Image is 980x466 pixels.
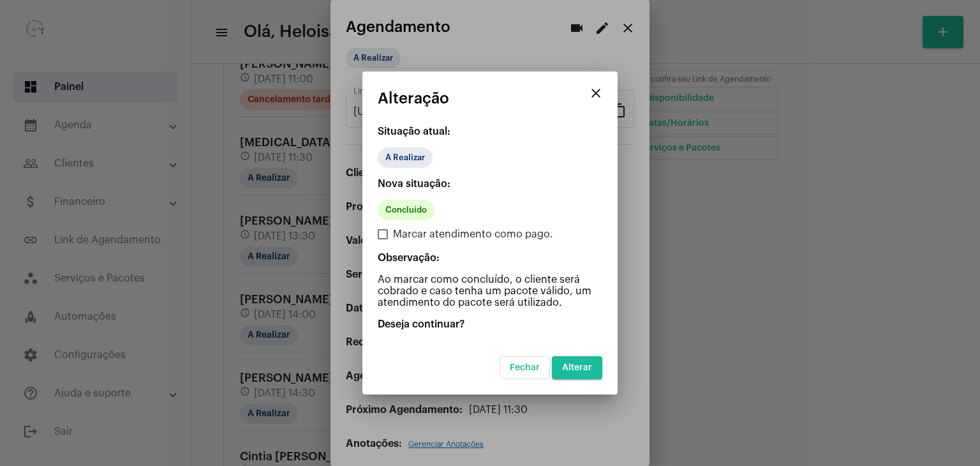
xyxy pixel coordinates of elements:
[393,227,553,242] span: Marcar atendimento como pago.
[378,178,602,190] p: Nova situação:
[378,274,602,308] p: Ao marcar como concluído, o cliente será cobrado e caso tenha um pacote válido, um atendimento do...
[378,147,433,168] mat-chip: A Realizar
[588,86,604,101] mat-icon: close
[378,90,449,107] span: Alteração
[562,363,592,372] span: Alterar
[378,200,434,220] mat-chip: Concluído
[378,126,602,137] p: Situação atual:
[378,252,602,264] p: Observação:
[378,319,602,330] p: Deseja continuar?
[500,356,550,379] button: Fechar
[510,363,540,372] span: Fechar
[552,356,602,379] button: Alterar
